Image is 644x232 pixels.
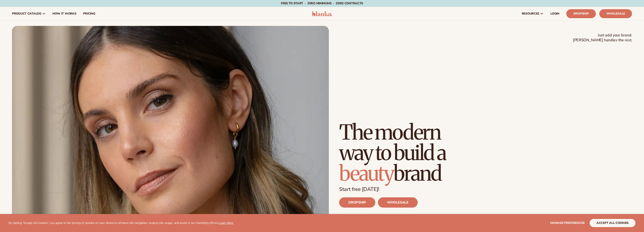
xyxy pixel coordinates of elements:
[547,7,563,21] a: LOGIN
[83,12,95,15] span: pricing
[339,186,632,192] p: Start free [DATE]!
[49,7,80,21] a: How It Works
[281,1,363,5] span: Free to start · ZERO minimums · ZERO contracts
[550,219,585,227] button: Manage preferences
[518,7,547,21] a: resources
[9,7,49,21] a: product catalog
[9,221,233,225] p: By clicking "Accept All Cookies", you agree to the storing of cookies on your device to enhance s...
[339,161,394,186] span: beauty
[339,122,476,184] h1: The modern way to build a brand
[522,12,539,15] span: resources
[312,11,332,16] img: logo
[550,12,559,15] span: LOGIN
[590,219,635,227] button: accept all cookies
[550,221,585,225] span: Manage preferences
[219,221,233,225] a: Learn More
[573,33,632,43] span: Just add your brand. [PERSON_NAME] handles the rest.
[378,197,418,208] a: WHOLESALE
[80,7,98,21] a: pricing
[599,9,632,18] a: Wholesale
[52,12,76,15] span: How It Works
[339,197,375,208] a: DROPSHIP
[12,12,41,15] span: product catalog
[566,9,596,18] a: Dropship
